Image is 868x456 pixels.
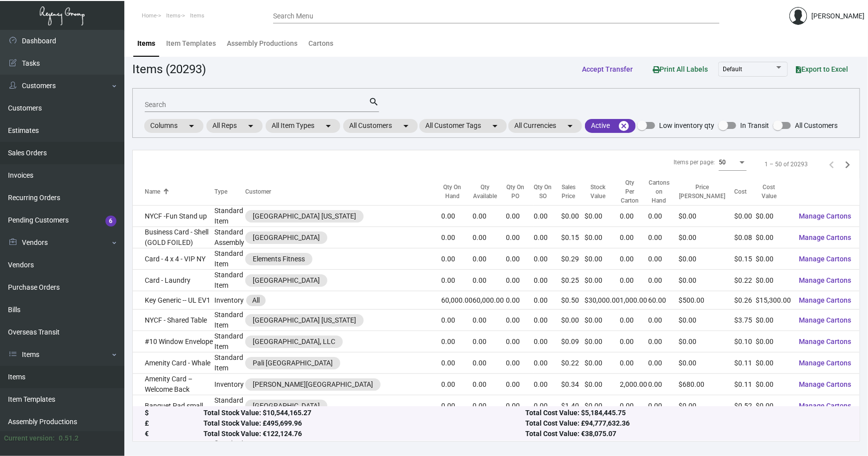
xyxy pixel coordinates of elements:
td: $0.00 [756,352,791,374]
td: 0.00 [473,374,506,395]
td: $0.00 [584,310,620,331]
td: 0.00 [441,206,473,227]
div: 0.51.2 [59,433,79,444]
div: Item Templates [166,38,216,49]
div: [PERSON_NAME] [811,11,865,21]
mat-chip: Columns [144,119,203,133]
div: [GEOGRAPHIC_DATA] [US_STATE] [253,211,356,222]
span: Manage Cartons [799,402,852,410]
td: $0.11 [735,374,756,395]
span: Manage Cartons [799,380,852,388]
td: 0.00 [620,270,648,291]
td: 0.00 [506,374,534,395]
mat-icon: arrow_drop_down [322,120,334,132]
td: 0.00 [473,248,506,270]
td: 0.00 [534,206,562,227]
mat-chip: All Customers [343,119,418,133]
td: $0.22 [561,352,584,374]
td: $0.00 [756,395,791,417]
td: $0.00 [584,331,620,352]
button: Manage Cartons [791,271,860,289]
td: $0.08 [735,227,756,248]
td: 0.00 [473,206,506,227]
td: Banquet Pad small [133,395,214,417]
td: 0.00 [441,374,473,395]
span: Home [142,12,157,19]
td: 0.00 [620,352,648,374]
mat-select: Items per page: [719,159,747,166]
div: Type [214,187,245,196]
td: Standard Item [214,395,245,417]
div: Total Stock Value: $10,544,165.27 [203,408,526,419]
div: Cartons on Hand [648,178,670,205]
div: Items [137,38,155,49]
div: Stock Value [584,183,620,201]
td: 0.00 [506,395,534,417]
td: $1.40 [561,395,584,417]
td: 0.00 [648,227,679,248]
td: 1,000.00 [620,291,648,310]
td: Amenity Card - Whale [133,352,214,374]
td: 0.00 [441,352,473,374]
td: $0.15 [735,248,756,270]
td: NYCF - Shared Table [133,310,214,331]
td: $0.25 [561,270,584,291]
mat-chip: All Reps [206,119,263,133]
td: $0.00 [584,206,620,227]
div: Total Cost Value: $5,184,445.75 [525,408,848,419]
td: $680.00 [679,374,735,395]
td: Standard Item [214,206,245,227]
td: 0.00 [506,310,534,331]
div: Total Stock Value: £495,699.96 [203,419,526,429]
td: Standard Item [214,270,245,291]
mat-icon: arrow_drop_down [186,120,197,132]
mat-icon: arrow_drop_down [400,120,412,132]
td: 0.00 [441,331,473,352]
td: Standard Item [214,248,245,270]
div: Total Stock Value: €122,124.76 [203,429,526,440]
button: Export to Excel [788,60,856,78]
td: 0.00 [441,227,473,248]
td: 0.00 [473,352,506,374]
mat-icon: arrow_drop_down [489,120,501,132]
td: 0.00 [648,206,679,227]
mat-chip: All Currencies [508,119,582,133]
span: 50 [719,159,726,166]
td: 0.00 [648,310,679,331]
td: 0.00 [648,270,679,291]
div: Cost Value [756,183,791,201]
td: 0.00 [534,374,562,395]
div: [GEOGRAPHIC_DATA] [253,401,320,411]
div: [PERSON_NAME][GEOGRAPHIC_DATA] [253,379,373,390]
div: Sales Price [561,183,576,201]
button: Accept Transfer [574,60,641,78]
span: Manage Cartons [799,212,852,220]
div: Qty Available [473,183,506,201]
button: Manage Cartons [791,375,860,393]
td: $0.00 [679,270,735,291]
div: Total Cost Value: £94,777,632.36 [525,419,848,429]
td: $0.00 [561,310,584,331]
div: Sales Price [561,183,584,201]
div: € [145,429,203,440]
td: 0.00 [506,227,534,248]
td: $0.00 [584,248,620,270]
td: 0.00 [648,395,679,417]
td: $0.00 [679,331,735,352]
td: $0.00 [584,374,620,395]
td: 0.00 [506,270,534,291]
td: 0.00 [648,352,679,374]
td: 0.00 [473,331,506,352]
td: $0.00 [756,270,791,291]
td: $0.00 [735,206,756,227]
div: $ [145,408,203,419]
div: Qty On PO [506,183,525,201]
div: Items per page: [674,158,715,167]
button: Manage Cartons [791,311,860,329]
div: Name [145,187,160,196]
td: $0.00 [756,310,791,331]
span: Export to Excel [796,65,848,73]
mat-icon: search [369,96,379,108]
span: Items [190,12,204,19]
div: [GEOGRAPHIC_DATA] [US_STATE] [253,315,356,326]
